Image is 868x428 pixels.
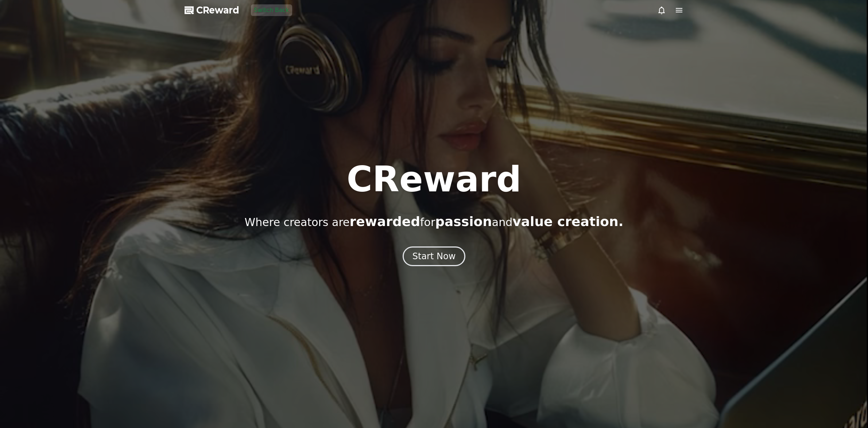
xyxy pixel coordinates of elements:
[435,214,492,229] span: passion
[346,162,521,197] h1: CReward
[412,250,456,262] div: Start Now
[196,4,239,16] span: CReward
[403,254,466,261] a: Start Now
[403,246,466,266] button: Start Now
[251,4,292,16] button: Switch Back
[245,214,624,229] p: Where creators are for and
[350,214,420,229] span: rewarded
[185,4,239,16] a: CReward
[512,214,623,229] span: value creation.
